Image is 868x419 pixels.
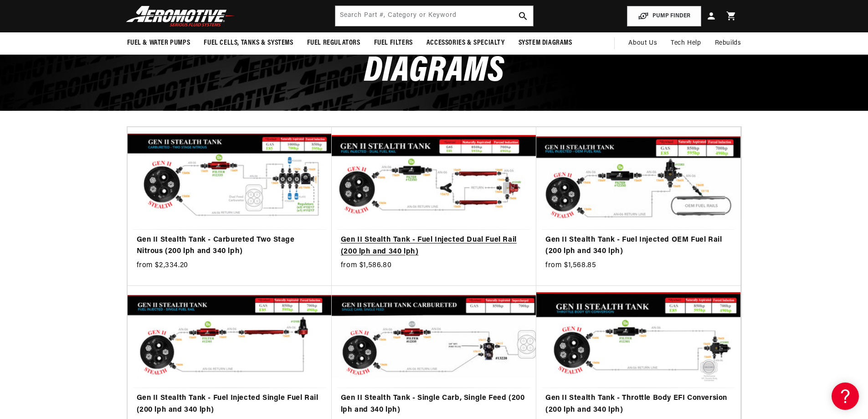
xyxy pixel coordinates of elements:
a: Gen II Stealth Tank - Fuel Injected Dual Fuel Rail (200 lph and 340 lph) [341,234,527,258]
a: Gen II Stealth Tank - Fuel Injected OEM Fuel Rail (200 lph and 340 lph) [545,234,731,258]
summary: Accessories & Specialty [420,32,512,54]
summary: Tech Help [664,32,708,54]
span: About Us [628,40,657,47]
span: Fuel Filters [374,38,413,48]
button: search button [513,6,533,26]
summary: Fuel Regulators [300,32,367,54]
span: Fuel & Water Pumps [127,38,190,48]
summary: Rebuilds [708,32,748,54]
span: Gen II Stealth Tank System Diagrams [242,23,627,90]
a: Gen II Stealth Tank - Single Carb, Single Feed (200 lph and 340 lph) [341,393,527,416]
span: Rebuilds [715,38,741,48]
summary: System Diagrams [512,32,579,54]
span: Accessories & Specialty [426,38,505,48]
span: Tech Help [671,38,701,48]
button: PUMP FINDER [627,6,701,26]
summary: Fuel Filters [367,32,420,54]
span: Fuel Regulators [307,38,360,48]
span: System Diagrams [519,38,572,48]
a: Gen II Stealth Tank - Fuel Injected Single Fuel Rail (200 lph and 340 lph) [137,393,323,416]
input: Search by Part Number, Category or Keyword [335,6,533,26]
a: Gen II Stealth Tank - Carbureted Two Stage Nitrous (200 lph and 340 lph) [137,234,323,258]
img: Aeromotive [123,5,237,27]
span: Fuel Cells, Tanks & Systems [204,38,293,48]
summary: Fuel & Water Pumps [120,32,197,54]
summary: Fuel Cells, Tanks & Systems [197,32,300,54]
a: About Us [621,32,664,54]
a: Gen II Stealth Tank - Throttle Body EFI Conversion (200 lph and 340 lph) [545,393,731,416]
